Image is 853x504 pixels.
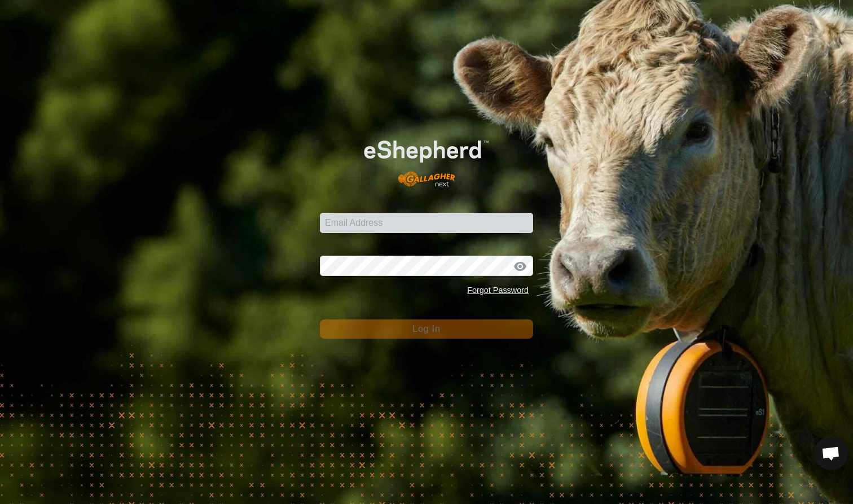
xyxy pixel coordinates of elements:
[320,213,533,233] input: Email Address
[467,286,529,295] a: Forgot Password
[412,324,440,334] span: Log In
[814,436,848,470] div: Open chat
[341,122,512,195] img: E-shepherd Logo
[320,319,533,339] button: Log In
